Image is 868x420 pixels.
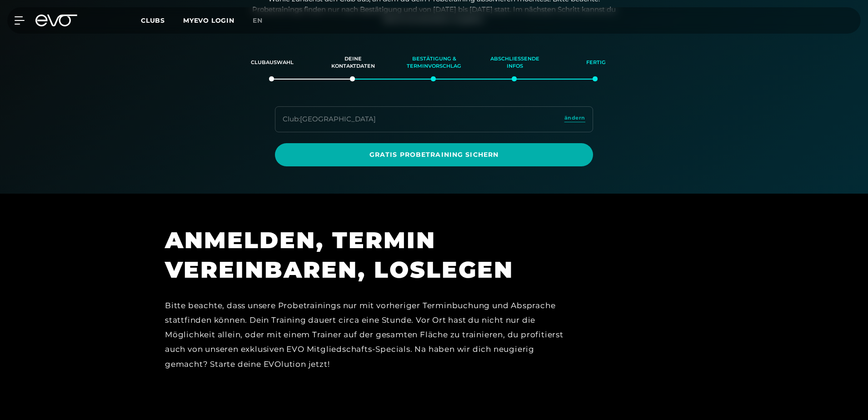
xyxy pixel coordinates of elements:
a: ändern [564,114,585,125]
div: Bestätigung & Terminvorschlag [405,50,463,75]
div: Abschließende Infos [486,50,544,75]
a: Gratis Probetraining sichern [275,143,593,166]
div: Fertig [567,50,625,75]
span: en [253,16,263,25]
div: Deine Kontaktdaten [324,50,382,75]
span: Gratis Probetraining sichern [297,150,571,160]
h1: ANMELDEN, TERMIN VEREINBAREN, LOSLEGEN [165,225,574,285]
div: Clubauswahl [243,50,301,75]
div: Club : [GEOGRAPHIC_DATA] [283,114,376,125]
span: Clubs [141,16,165,25]
a: en [253,15,274,26]
a: MYEVO LOGIN [183,16,234,25]
a: Clubs [141,16,183,25]
span: ändern [564,114,585,122]
div: Bitte beachte, dass unsere Probetrainings nur mit vorheriger Terminbuchung und Absprache stattfin... [165,298,574,386]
